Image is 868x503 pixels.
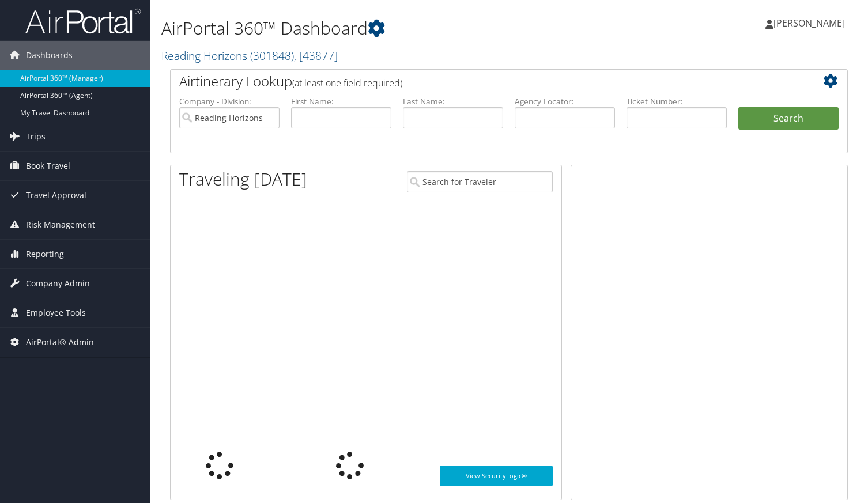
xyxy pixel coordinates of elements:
h1: AirPortal 360™ Dashboard [161,16,625,40]
a: [PERSON_NAME] [765,6,856,40]
span: Employee Tools [26,298,86,327]
span: Company Admin [26,269,90,298]
span: Book Travel [26,152,70,180]
h1: Traveling [DATE] [179,167,307,191]
span: Trips [26,122,46,151]
span: Dashboards [26,41,73,70]
label: First Name: [291,96,391,107]
label: Ticket Number: [627,96,727,107]
span: AirPortal® Admin [26,328,94,357]
span: (at least one field required) [292,77,402,89]
span: ( 301848 ) [250,48,294,63]
input: Search for Traveler [407,171,552,192]
a: Reading Horizons [161,48,338,63]
label: Last Name: [403,96,503,107]
label: Agency Locator: [515,96,615,107]
span: , [ 43877 ] [294,48,338,63]
h2: Airtinerary Lookup [179,71,782,91]
label: Company - Division: [179,96,280,107]
a: View SecurityLogic® [440,466,553,486]
button: Search [738,107,839,130]
span: Reporting [26,240,64,268]
span: Risk Management [26,210,95,239]
img: airportal-logo.png [25,7,141,35]
span: [PERSON_NAME] [773,17,845,29]
span: Travel Approval [26,181,86,210]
